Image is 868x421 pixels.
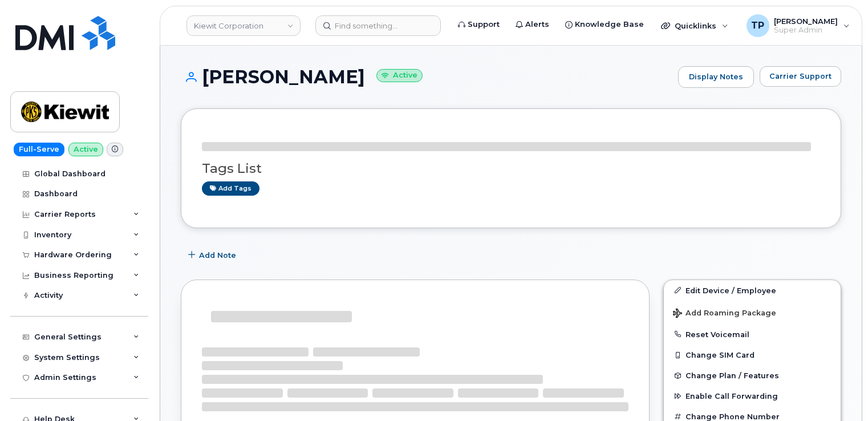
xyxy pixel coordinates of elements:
[376,69,423,82] small: Active
[664,280,841,301] a: Edit Device / Employee
[181,245,246,266] button: Add Note
[664,345,841,365] button: Change SIM Card
[664,365,841,386] button: Change Plan / Features
[664,324,841,345] button: Reset Voicemail
[202,181,259,196] a: Add tags
[199,250,236,261] span: Add Note
[673,309,776,319] span: Add Roaming Package
[686,371,779,380] span: Change Plan / Features
[664,386,841,406] button: Enable Call Forwarding
[664,301,841,324] button: Add Roaming Package
[769,71,832,82] span: Carrier Support
[202,161,820,176] h3: Tags List
[181,67,672,87] h1: [PERSON_NAME]
[760,66,841,87] button: Carrier Support
[686,392,778,400] span: Enable Call Forwarding
[678,66,754,88] a: Display Notes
